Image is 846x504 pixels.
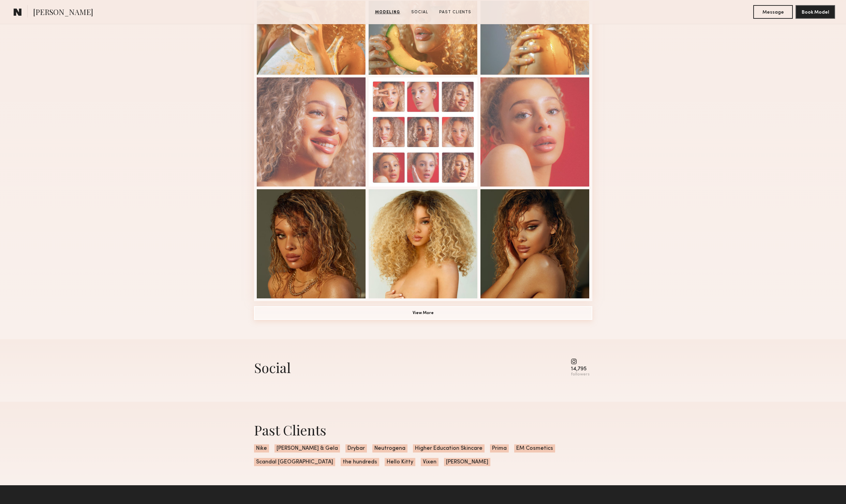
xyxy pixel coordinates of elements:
[571,372,590,377] div: followers
[796,9,835,15] a: Book Model
[254,421,592,439] div: Past Clients
[421,458,439,466] span: Vixen
[385,458,415,466] span: Hello Kitty
[796,5,835,19] button: Book Model
[372,9,403,15] a: Modeling
[254,444,269,453] span: Nike
[254,458,335,466] span: Scandal [GEOGRAPHIC_DATA]
[254,306,592,320] button: View More
[413,444,485,453] span: Higher Education Skincare
[444,458,490,466] span: [PERSON_NAME]
[409,9,431,15] a: Social
[254,358,291,376] div: Social
[753,5,793,19] button: Message
[436,9,474,15] a: Past Clients
[341,458,379,466] span: the hundreds
[372,444,407,453] span: Neutrogena
[490,444,509,453] span: Prima
[345,444,367,453] span: Drybar
[514,444,555,453] span: EM Cosmetics
[274,444,340,453] span: [PERSON_NAME] & Gela
[571,367,590,372] div: 14,795
[33,7,93,19] span: [PERSON_NAME]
